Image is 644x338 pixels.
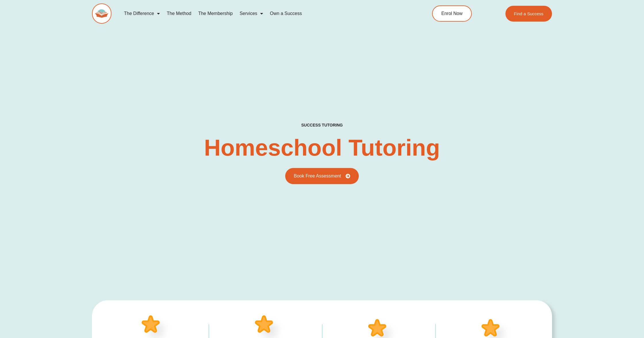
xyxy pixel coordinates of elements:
[301,123,343,128] h4: success tutoring
[294,174,341,178] span: Book Free Assessment
[195,7,236,20] a: The Membership
[120,7,163,20] a: The Difference
[505,6,552,22] a: Find a Success
[441,11,463,16] span: Enrol Now
[236,7,266,20] a: Services
[204,136,440,159] h2: Homeschool Tutoring
[267,7,305,20] a: Own a Success
[120,7,406,20] nav: Menu
[514,12,543,16] span: Find a Success
[285,168,359,184] a: Book Free Assessment
[432,5,472,22] a: Enrol Now
[163,7,195,20] a: The Method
